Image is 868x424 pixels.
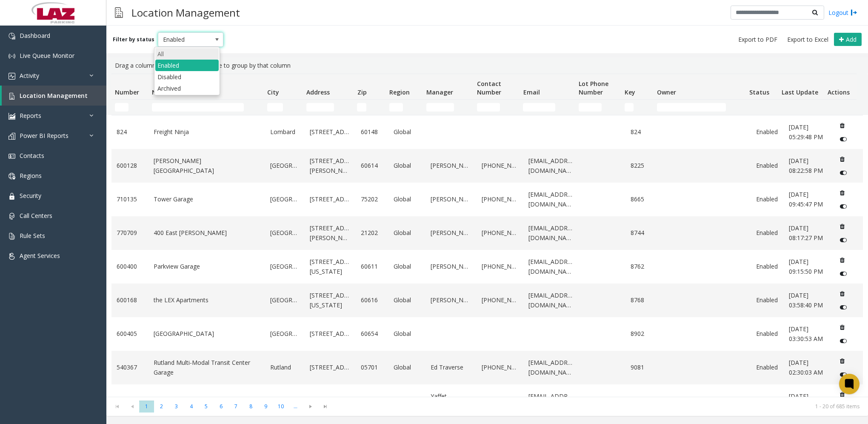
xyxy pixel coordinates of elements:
[361,262,383,271] a: 60611
[9,233,15,240] img: 'icon'
[310,156,351,175] a: [STREET_ADDRESS][PERSON_NAME]
[482,262,518,271] a: [PHONE_NUMBER]
[431,363,471,372] a: Ed Traverse
[835,152,849,166] button: Delete
[846,35,857,43] span: Add
[117,195,143,204] a: 710135
[431,295,471,305] a: [PERSON_NAME]
[631,228,653,238] a: 8744
[111,100,148,115] td: Number Filter
[155,48,219,60] li: All
[474,100,520,115] td: Contact Number Filter
[20,192,41,200] span: Security
[828,8,857,17] a: Logout
[835,354,849,368] button: Delete
[657,103,726,112] input: Owner Filter
[835,119,849,132] button: Delete
[789,392,823,410] span: [DATE] 09:42:22 PM
[9,213,15,220] img: 'icon'
[789,392,825,411] a: [DATE] 09:42:22 PM
[361,329,383,338] a: 60654
[394,228,420,238] a: Global
[184,401,199,412] span: Page 4
[20,232,45,240] span: Rule Sets
[306,103,334,112] input: Address Filter
[528,156,574,175] a: [EMAIL_ADDRESS][DOMAIN_NAME]
[756,262,779,271] a: Enabled
[310,223,351,243] a: [STREET_ADDRESS][PERSON_NAME]
[746,100,778,115] td: Status Filter
[789,324,825,344] a: [DATE] 03:30:53 AM
[361,127,383,137] a: 60148
[835,267,851,281] button: Disable
[214,401,228,412] span: Page 6
[782,88,818,96] span: Last Update
[20,112,41,120] span: Reports
[154,358,260,377] a: Rutland Multi-Modal Transit Center Garage
[9,53,15,60] img: 'icon'
[528,358,574,377] a: [EMAIL_ADDRESS][DOMAIN_NAME]
[20,152,44,160] span: Contacts
[148,100,264,115] td: Name Filter
[318,401,333,413] span: Go to the last page
[789,291,823,309] span: [DATE] 03:58:40 PM
[155,83,219,94] li: Archived
[9,93,15,100] img: 'icon'
[20,52,74,60] span: Live Queue Monitor
[528,257,574,276] a: [EMAIL_ADDRESS][DOMAIN_NAME]
[482,295,518,305] a: [PHONE_NUMBER]
[423,100,474,115] td: Manager Filter
[789,156,825,175] a: [DATE] 08:22:58 PM
[9,173,15,180] img: 'icon'
[528,392,574,411] a: [EMAIL_ADDRESS][DOMAIN_NAME]
[657,88,676,96] span: Owner
[20,212,52,220] span: Call Centers
[310,291,351,310] a: [STREET_ADDRESS][US_STATE]
[426,103,454,112] input: Manager Filter
[835,388,849,401] button: Delete
[482,363,518,372] a: [PHONE_NUMBER]
[20,72,39,80] span: Activity
[243,401,258,412] span: Page 8
[654,100,746,115] td: Owner Filter
[154,156,260,175] a: [PERSON_NAME][GEOGRAPHIC_DATA]
[835,368,851,381] button: Disable
[113,36,154,43] label: Filter by status
[127,2,244,23] h3: Location Management
[258,401,273,412] span: Page 9
[155,71,219,83] li: Disabled
[835,132,851,146] button: Disable
[520,100,575,115] td: Email Filter
[824,100,857,115] td: Actions Filter
[154,195,260,204] a: Tower Garage
[756,295,779,305] a: Enabled
[106,74,868,397] div: Data table
[199,401,214,412] span: Page 5
[115,103,128,112] input: Number Filter
[288,401,303,412] span: Page 11
[824,74,857,100] th: Actions
[477,103,500,112] input: Contact Number Filter
[354,100,386,115] td: Zip Filter
[431,262,471,271] a: [PERSON_NAME]
[139,401,154,412] span: Page 1
[789,291,825,310] a: [DATE] 03:58:40 PM
[394,195,420,204] a: Global
[789,258,823,275] span: [DATE] 09:15:50 PM
[789,123,823,140] span: [DATE] 05:29:48 PM
[310,363,351,372] a: [STREET_ADDRESS]
[523,103,555,112] input: Email Filter
[756,329,779,338] a: Enabled
[361,363,383,372] a: 05701
[431,195,471,204] a: [PERSON_NAME]
[778,100,824,115] td: Last Update Filter
[111,57,863,74] div: Drag a column header and drop it here to group by that column
[154,295,260,305] a: the LEX Apartments
[523,88,540,96] span: Email
[746,74,778,100] th: Status
[789,190,823,208] span: [DATE] 09:45:47 PM
[169,401,184,412] span: Page 3
[789,358,823,376] span: [DATE] 02:30:03 AM
[631,262,653,271] a: 8762
[386,100,423,115] td: Region Filter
